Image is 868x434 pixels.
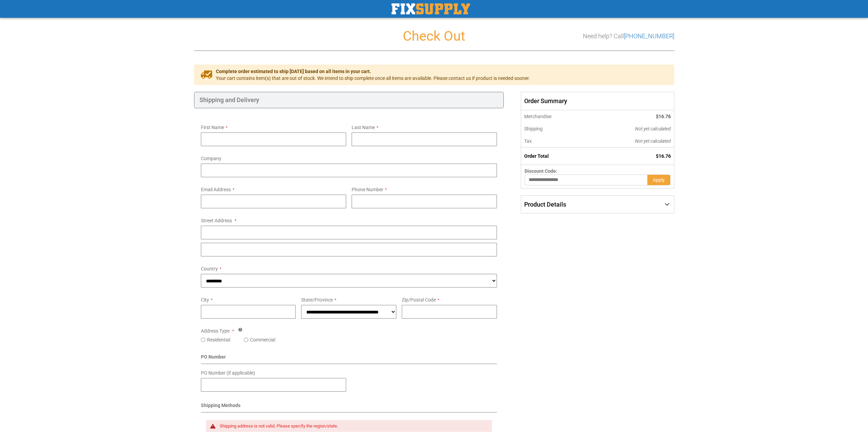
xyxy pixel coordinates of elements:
[392,3,470,14] img: Fix Industrial Supply
[216,75,530,82] span: Your cart contains item(s) that are out of stock. We intend to ship complete once all items are a...
[583,33,674,40] h3: Need help? Call
[656,153,671,159] span: $16.76
[207,336,230,343] label: Residential
[656,114,671,119] span: $16.76
[201,187,231,192] span: Email Address
[635,138,671,144] span: Not yet calculated
[201,218,232,223] span: Street Address
[647,174,671,185] button: Apply
[352,125,375,130] span: Last Name
[201,353,497,364] div: PO Number
[525,168,557,174] span: Discount Code:
[653,177,665,183] span: Apply
[521,92,674,110] span: Order Summary
[201,297,209,303] span: City
[201,370,255,376] span: PO Number (if applicable)
[521,110,589,123] th: Merchandise
[521,135,589,148] th: Tax
[216,68,530,75] span: Complete order estimated to ship [DATE] based on all items in your cart.
[524,126,543,131] span: Shipping
[624,32,674,40] a: [PHONE_NUMBER]
[201,266,218,271] span: Country
[352,187,383,192] span: Phone Number
[201,156,221,161] span: Company
[201,125,224,130] span: First Name
[392,3,470,14] a: store logo
[524,153,549,159] strong: Order Total
[524,201,566,208] span: Product Details
[250,336,275,343] label: Commercial
[220,423,485,429] div: Shipping address is not valid. Please specify the region/state.
[194,92,504,108] div: Shipping and Delivery
[301,297,333,303] span: State/Province
[194,29,674,44] h1: Check Out
[402,297,436,303] span: Zip/Postal Code
[635,126,671,131] span: Not yet calculated
[201,402,497,412] div: Shipping Methods
[201,328,230,334] span: Address Type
